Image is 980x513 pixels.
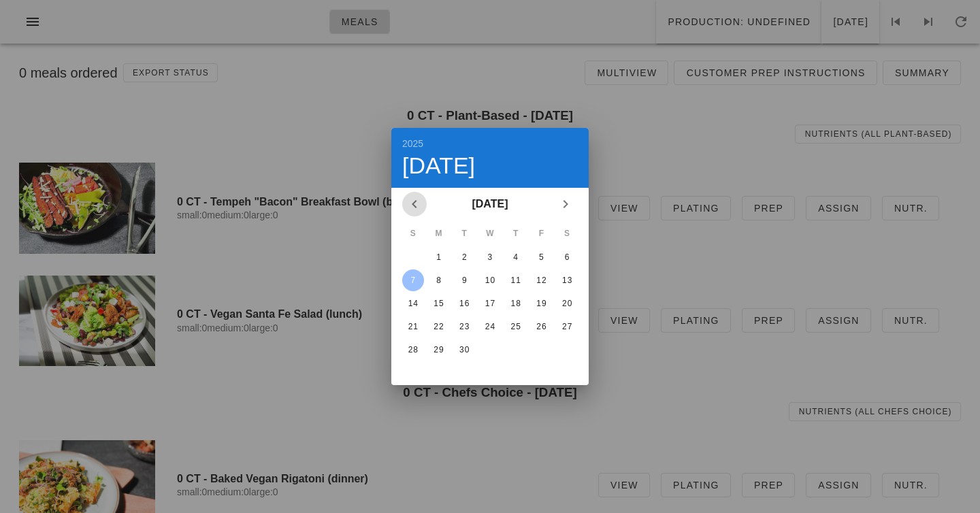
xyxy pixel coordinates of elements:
div: 13 [556,276,578,285]
button: 10 [479,269,501,291]
div: 3 [479,252,501,262]
button: [DATE] [466,191,513,218]
button: 22 [428,316,450,337]
th: W [478,222,502,245]
button: 25 [505,316,527,337]
button: 2 [453,246,475,268]
button: 12 [530,269,552,291]
button: 28 [402,339,424,361]
div: 7 [402,276,424,285]
th: S [401,222,425,245]
button: 29 [428,339,450,361]
button: 9 [453,269,475,291]
button: 7 [402,269,424,291]
div: 22 [428,322,450,331]
div: 26 [530,322,552,331]
button: 11 [505,269,527,291]
div: 2025 [402,139,578,148]
button: 3 [479,246,501,268]
div: 24 [479,322,501,331]
button: 30 [453,339,475,361]
button: Previous month [402,192,427,216]
div: 6 [556,252,578,262]
div: 2 [453,252,475,262]
button: 21 [402,316,424,337]
button: 23 [453,316,475,337]
button: 17 [479,293,501,314]
button: 8 [428,269,450,291]
div: 23 [453,322,475,331]
button: Next month [553,192,578,216]
div: 15 [428,299,450,308]
div: 30 [453,345,475,354]
button: 1 [428,246,450,268]
button: 6 [556,246,578,268]
div: 8 [428,276,450,285]
button: 26 [530,316,552,337]
div: 20 [556,299,578,308]
button: 15 [428,293,450,314]
div: 10 [479,276,501,285]
th: M [427,222,451,245]
div: 19 [530,299,552,308]
button: 24 [479,316,501,337]
th: T [504,222,528,245]
div: 29 [428,345,450,354]
div: 17 [479,299,501,308]
button: 14 [402,293,424,314]
div: 9 [453,276,475,285]
div: 28 [402,345,424,354]
th: F [529,222,554,245]
button: 18 [505,293,527,314]
div: 21 [402,322,424,331]
div: [DATE] [402,154,578,177]
div: 25 [505,322,527,331]
div: 12 [530,276,552,285]
button: 16 [453,293,475,314]
div: 1 [428,252,450,262]
div: 27 [556,322,578,331]
div: 11 [505,276,527,285]
button: 19 [530,293,552,314]
div: 5 [530,252,552,262]
button: 20 [556,293,578,314]
div: 16 [453,299,475,308]
div: 14 [402,299,424,308]
button: 27 [556,316,578,337]
div: 18 [505,299,527,308]
div: 4 [505,252,527,262]
th: S [555,222,579,245]
button: 4 [505,246,527,268]
th: T [452,222,476,245]
button: 5 [530,246,552,268]
button: 13 [556,269,578,291]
